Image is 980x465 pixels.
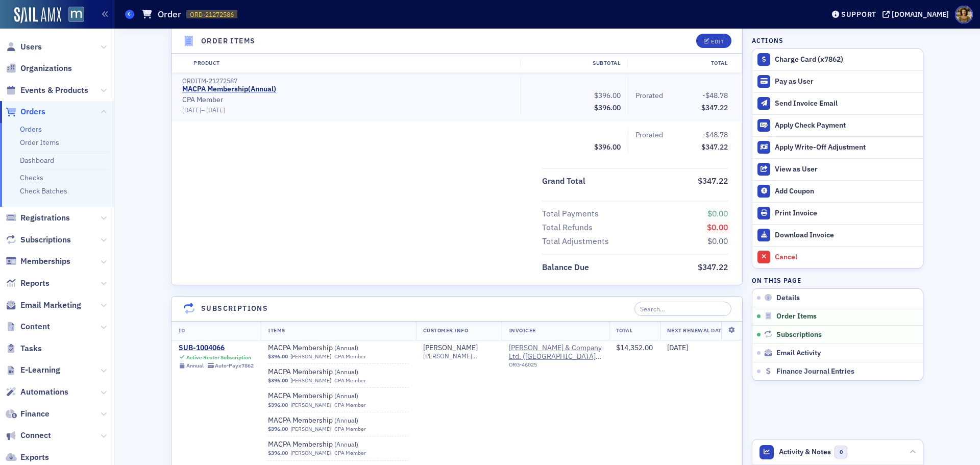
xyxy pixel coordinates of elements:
span: ( Annual ) [334,344,358,352]
a: MACPA Membership (Annual) [268,391,397,401]
h4: Subscriptions [201,303,268,314]
span: Memberships [20,256,70,267]
span: $347.22 [701,103,728,112]
span: $396.00 [594,103,621,112]
a: [PERSON_NAME] [290,426,331,432]
a: Exports [6,452,49,463]
span: Events & Products [20,85,88,96]
span: Content [20,321,50,332]
span: Organizations [20,63,72,74]
span: Email Activity [776,349,821,358]
div: Prorated [635,90,663,101]
span: $14,352.00 [616,343,653,352]
span: Subscriptions [776,330,822,339]
h4: Order Items [201,36,255,46]
a: Events & Products [6,85,88,96]
a: MACPA Membership(Annual) [182,85,276,94]
div: Prorated [635,130,663,140]
div: Pay as User [775,77,918,86]
span: -$48.78 [702,130,728,139]
a: Orders [6,106,45,117]
span: Exports [20,452,49,463]
div: Subtotal [520,59,627,67]
span: MACPA Membership [268,391,397,401]
span: Tasks [20,343,42,354]
button: [DOMAIN_NAME] [883,11,952,18]
a: Email Marketing [6,300,81,311]
h4: On this page [752,276,923,285]
div: Total Refunds [542,222,593,234]
span: Profile [955,6,973,23]
div: CPA Member [334,353,366,360]
h4: Actions [752,36,783,45]
span: $396.00 [268,377,288,384]
span: $0.00 [707,208,728,218]
button: View as User [752,158,923,180]
div: ORG-46025 [509,361,602,372]
span: Automations [20,386,68,398]
span: Customer Info [423,327,469,334]
a: Registrations [6,212,70,224]
span: Finance [20,408,50,420]
span: Total [616,327,633,334]
div: Grand Total [542,175,585,187]
div: CPA Member [334,426,366,432]
a: [PERSON_NAME] [290,450,331,456]
span: Next Renewal Date [667,327,725,334]
div: Apply Check Payment [775,121,918,130]
span: Balance Due [542,261,593,274]
a: Orders [20,125,42,134]
button: Add Coupon [752,180,923,202]
a: [PERSON_NAME] [290,353,331,360]
a: SUB-1004066 [179,344,254,353]
a: MACPA Membership (Annual) [268,344,397,353]
a: Memberships [6,256,70,267]
span: [DATE] [182,106,201,114]
span: Email Marketing [20,300,81,311]
div: CPA Member [182,95,513,114]
div: Annual [186,362,204,369]
span: MACPA Membership [268,344,397,353]
div: CPA Member [334,377,366,384]
button: Apply Write-Off Adjustment [752,136,923,158]
span: Subscriptions [20,234,71,246]
a: Dashboard [20,156,54,165]
div: Charge Card (x7862) [775,55,918,64]
a: Users [6,41,42,53]
img: SailAMX [68,7,84,22]
a: Content [6,321,50,332]
div: Cancel [775,253,918,262]
div: Download Invoice [775,231,918,240]
img: SailAMX [14,7,61,23]
a: Automations [6,386,68,398]
span: $0.00 [707,222,728,232]
span: Orders [20,106,45,117]
a: Checks [20,173,43,182]
span: $0.00 [707,236,728,246]
button: Send Invoice Email [752,92,923,114]
span: Prorated [635,130,667,140]
button: Cancel [752,246,923,268]
a: E-Learning [6,364,60,376]
div: View as User [775,165,918,174]
span: $396.00 [594,91,621,100]
button: Edit [696,34,731,48]
span: ( Annual ) [334,416,358,424]
span: ORD-21272586 [190,10,234,19]
div: Apply Write-Off Adjustment [775,143,918,152]
div: Product [186,59,520,67]
div: Print Invoice [775,209,918,218]
span: $347.22 [698,262,728,272]
a: [PERSON_NAME] & Company Ltd. ([GEOGRAPHIC_DATA], [GEOGRAPHIC_DATA]) [509,344,602,361]
a: MACPA Membership (Annual) [268,416,397,425]
a: Finance [6,408,50,420]
span: ID [179,327,185,334]
span: [PERSON_NAME][EMAIL_ADDRESS][PERSON_NAME][DOMAIN_NAME] [423,352,495,360]
div: Send Invoice Email [775,99,918,108]
div: Active Roster Subscription [186,354,251,361]
input: Search… [634,302,732,316]
span: MACPA Membership [268,368,397,377]
span: Total Payments [542,208,602,220]
span: $396.00 [268,353,288,360]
